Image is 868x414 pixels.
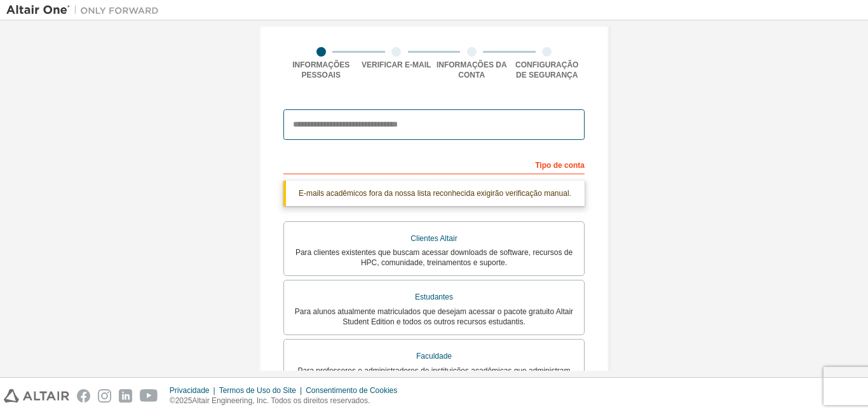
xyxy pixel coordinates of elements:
font: Informações pessoais [292,60,349,79]
font: Faculdade [416,352,452,361]
font: Estudantes [415,293,453,301]
font: Termos de Uso do Site [219,386,296,395]
font: Para clientes existentes que buscam acessar downloads de software, recursos de HPC, comunidade, t... [295,248,573,267]
font: E-mails acadêmicos fora da nossa lista reconhecida exigirão verificação manual. [299,189,571,198]
font: Informações da conta [437,60,507,79]
font: Altair Engineering, Inc. Todos os direitos reservados. [192,396,370,405]
font: Configuração de segurança [515,60,578,79]
img: altair_logo.svg [4,389,69,403]
font: © [170,396,175,405]
font: 2025 [175,396,193,405]
img: instagram.svg [98,389,111,403]
font: Para alunos atualmente matriculados que desejam acessar o pacote gratuito Altair Student Edition ... [295,307,573,326]
font: Clientes Altair [410,234,457,243]
img: linkedin.svg [119,389,132,403]
font: Tipo de conta [535,161,585,170]
img: facebook.svg [77,389,90,403]
font: Privacidade [170,386,210,395]
img: youtube.svg [140,389,158,403]
font: Para professores e administradores de instituições acadêmicas que administram alunos e acessam so... [298,366,571,385]
font: Verificar e-mail [362,60,431,69]
font: Consentimento de Cookies [306,386,397,395]
img: Altair Um [6,4,165,17]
